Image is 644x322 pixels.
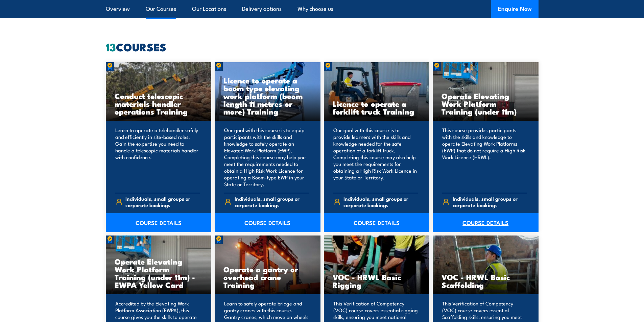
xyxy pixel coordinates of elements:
h3: Operate a gantry or overhead crane Training [223,265,312,289]
a: COURSE DETAILS [433,213,539,232]
p: Our goal with this course is to provide learners with the skills and knowledge needed for the saf... [333,127,418,188]
h3: Licence to operate a forklift truck Training [333,100,421,115]
h3: Operate Elevating Work Platform Training (under 11m) [442,92,530,115]
p: This course provides participants with the skills and knowledge to operate Elevating Work Platfor... [442,127,527,188]
a: COURSE DETAILS [215,213,320,232]
span: Individuals, small groups or corporate bookings [343,195,418,208]
h3: Licence to operate a boom type elevating work platform (boom length 11 metres or more) Training [223,76,312,115]
a: COURSE DETAILS [324,213,430,232]
h3: Conduct telescopic materials handler operations Training [115,92,203,115]
p: Learn to operate a telehandler safely and efficiently in site-based roles. Gain the expertise you... [115,127,200,188]
a: COURSE DETAILS [106,213,212,232]
strong: 13 [106,38,116,55]
p: Our goal with this course is to equip participants with the skills and knowledge to safely operat... [224,127,309,188]
span: Individuals, small groups or corporate bookings [125,195,200,208]
h3: VOC - HRWL Basic Scaffolding [442,273,530,289]
span: Individuals, small groups or corporate bookings [235,195,309,208]
h2: COURSES [106,42,539,51]
h3: Operate Elevating Work Platform Training (under 11m) - EWPA Yellow Card [115,257,203,289]
h3: VOC - HRWL Basic Rigging [333,273,421,289]
span: Individuals, small groups or corporate bookings [453,195,527,208]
